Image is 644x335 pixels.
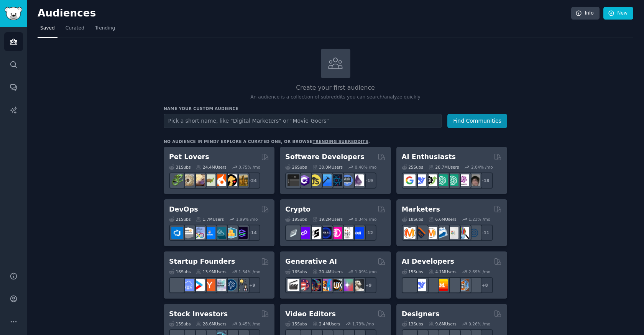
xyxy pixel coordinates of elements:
img: AIDevelopersSociety [468,279,480,291]
img: growmybusiness [236,279,248,291]
img: deepdream [309,279,321,291]
div: 1.7M Users [196,217,224,222]
div: No audience in mind? Explore a curated one, or browse . [164,139,370,144]
a: New [603,7,633,20]
img: leopardgeckos [193,174,205,186]
a: Saved [38,22,58,38]
div: 18 Sub s [402,217,423,222]
img: OpenAIDev [457,174,469,186]
img: chatgpt_promptDesign [436,174,448,186]
img: ballpython [182,174,194,186]
img: EntrepreneurRideAlong [171,279,183,291]
div: 2.4M Users [312,321,340,327]
div: 6.6M Users [429,217,457,222]
div: + 11 [477,225,493,241]
div: 16 Sub s [169,269,191,274]
img: dalle2 [298,279,310,291]
img: 0xPolygon [298,227,310,239]
img: content_marketing [404,227,416,239]
img: elixir [352,174,364,186]
button: Find Communities [447,114,507,128]
div: + 19 [360,172,376,189]
h2: AI Developers [402,257,454,266]
div: 2.69 % /mo [468,269,490,274]
h2: Audiences [38,7,571,20]
h2: Pet Lovers [169,152,209,162]
div: 1.73 % /mo [352,321,374,327]
img: AWS_Certified_Experts [182,227,194,239]
div: 25 Sub s [402,164,423,170]
div: 9.8M Users [429,321,457,327]
h2: Generative AI [285,257,337,266]
div: 24.4M Users [196,164,226,170]
img: indiehackers [214,279,226,291]
div: 15 Sub s [402,269,423,274]
img: turtle [204,174,215,186]
img: azuredevops [171,227,183,239]
img: dogbreed [236,174,248,186]
div: + 12 [360,225,376,241]
p: An audience is a collection of subreddits you can search/analyze quickly [164,94,507,101]
img: AskMarketing [425,227,437,239]
div: 13 Sub s [402,321,423,327]
img: csharp [298,174,310,186]
img: DeepSeek [414,174,426,186]
h2: Video Editors [285,309,336,319]
img: Docker_DevOps [193,227,205,239]
div: 0.45 % /mo [238,321,260,327]
div: + 9 [244,277,260,293]
img: CryptoNews [341,227,353,239]
img: Rag [425,279,437,291]
img: DreamBooth [352,279,364,291]
img: learnjavascript [309,174,321,186]
h2: Designers [402,309,440,319]
div: 1.34 % /mo [238,269,260,274]
h2: Software Developers [285,152,364,162]
span: Curated [66,25,84,32]
div: 30.0M Users [312,164,343,170]
img: Entrepreneurship [225,279,237,291]
img: chatgpt_prompts_ [447,174,458,186]
input: Pick a short name, like "Digital Marketers" or "Movie-Goers" [164,114,442,128]
img: DeepSeek [414,279,426,291]
span: Saved [40,25,55,32]
div: + 24 [244,172,260,189]
img: reactnative [330,174,342,186]
a: Info [571,7,600,20]
div: 13.9M Users [196,269,226,274]
img: herpetology [171,174,183,186]
h2: Stock Investors [169,309,228,319]
img: PlatformEngineers [236,227,248,239]
div: 0.75 % /mo [238,164,260,170]
img: PetAdvice [225,174,237,186]
div: 31 Sub s [169,164,191,170]
div: + 14 [244,225,260,241]
div: + 9 [360,277,376,293]
img: AItoolsCatalog [425,174,437,186]
div: 20.7M Users [429,164,459,170]
img: defiblockchain [330,227,342,239]
h2: AI Enthusiasts [402,152,456,162]
img: FluxAI [330,279,342,291]
h2: Marketers [402,205,440,214]
img: starryai [341,279,353,291]
div: 26 Sub s [285,164,307,170]
img: cockatiel [214,174,226,186]
img: ethfinance [287,227,299,239]
img: MarketingResearch [457,227,469,239]
img: aivideo [287,279,299,291]
div: 15 Sub s [285,321,307,327]
div: + 18 [477,172,493,189]
img: ethstaker [309,227,321,239]
img: OnlineMarketing [468,227,480,239]
h2: Create your first audience [164,83,507,93]
div: 1.09 % /mo [355,269,377,274]
img: web3 [320,227,332,239]
div: 19 Sub s [285,217,307,222]
img: AskComputerScience [341,174,353,186]
a: trending subreddits [312,139,368,144]
div: 16 Sub s [285,269,307,274]
div: 15 Sub s [169,321,191,327]
div: 0.40 % /mo [355,164,377,170]
div: 1.23 % /mo [468,217,490,222]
